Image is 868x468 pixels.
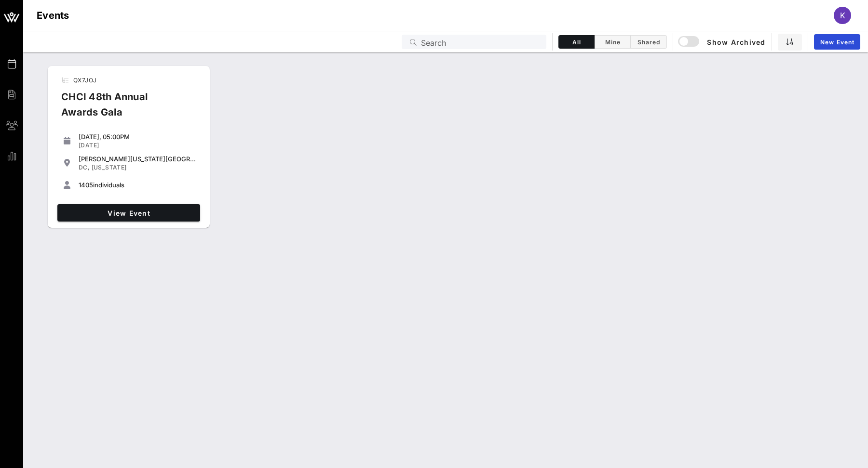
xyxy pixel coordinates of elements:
span: Show Archived [679,36,765,48]
a: View Event [57,204,200,221]
div: individuals [79,181,196,189]
span: K [840,11,845,20]
a: New Event [814,34,860,50]
div: [PERSON_NAME][US_STATE][GEOGRAPHIC_DATA] [79,155,196,163]
button: Shared [631,35,667,49]
span: 1405 [79,181,93,189]
div: CHCI 48th Annual Awards Gala [54,89,190,128]
div: [DATE] [79,142,196,149]
button: Show Archived [679,33,766,51]
span: Shared [637,39,661,46]
span: [US_STATE] [92,164,127,171]
span: Mine [600,39,624,46]
span: DC, [79,164,90,171]
button: Mine [595,35,631,49]
div: K [834,7,851,24]
span: QX7JOJ [73,77,96,84]
span: All [565,39,588,46]
span: New Event [820,39,854,46]
button: All [558,35,595,49]
span: View Event [61,209,196,217]
div: [DATE], 05:00PM [79,133,196,141]
h1: Events [37,8,69,23]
